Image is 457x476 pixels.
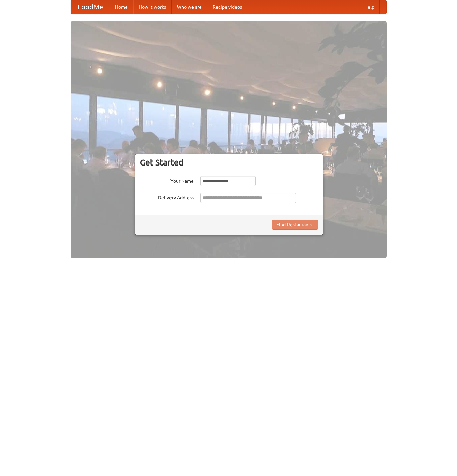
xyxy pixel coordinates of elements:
[140,193,194,201] label: Delivery Address
[140,157,318,168] h3: Get Started
[172,0,207,14] a: Who we are
[140,176,194,184] label: Your Name
[71,0,110,14] a: FoodMe
[133,0,172,14] a: How it works
[359,0,380,14] a: Help
[272,220,318,230] button: Find Restaurants!
[207,0,247,14] a: Recipe videos
[110,0,133,14] a: Home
